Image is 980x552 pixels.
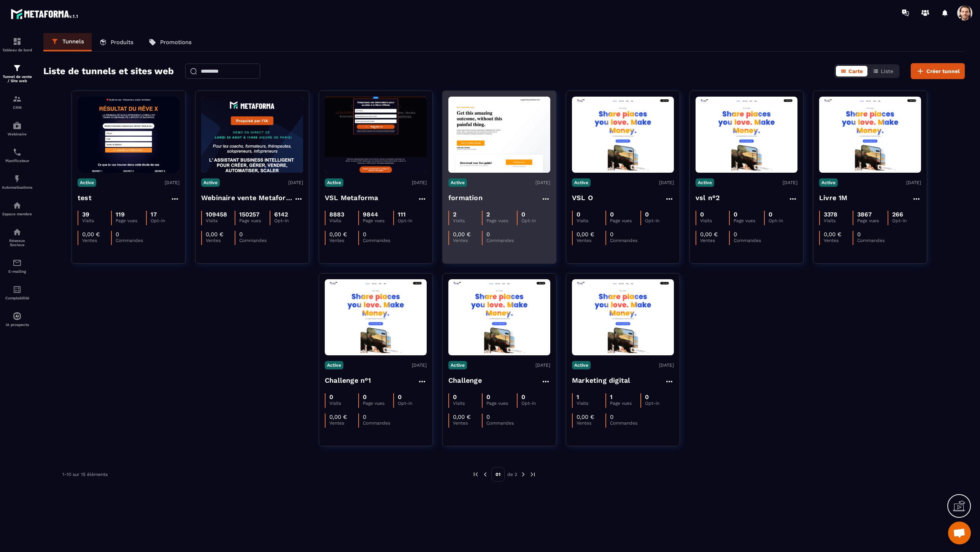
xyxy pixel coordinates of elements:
[486,420,515,426] p: Commandes
[13,312,22,321] img: automations
[274,211,288,218] p: 6142
[43,33,92,51] a: Tunnels
[78,178,96,187] p: Active
[486,393,490,401] p: 0
[610,218,640,223] p: Page vues
[819,192,848,203] h4: Livre 1M
[2,115,32,142] a: automationsautomationsWebinaire
[577,414,594,420] p: 0,00 €
[529,471,536,478] img: next
[412,180,427,185] p: [DATE]
[448,282,550,353] img: image
[329,218,358,223] p: Visits
[824,238,853,243] p: Ventes
[453,238,482,243] p: Ventes
[2,296,32,300] p: Comptabilité
[398,218,427,223] p: Opt-in
[824,218,853,223] p: Visits
[819,99,921,171] img: image
[535,363,550,368] p: [DATE]
[2,159,32,163] p: Planificateur
[43,64,174,79] h2: Liste de tunnels et sites web
[363,211,378,218] p: 9844
[521,211,525,218] p: 0
[160,39,192,46] p: Promotions
[577,420,605,426] p: Ventes
[857,211,872,218] p: 3867
[535,180,550,185] p: [DATE]
[2,58,32,89] a: formationformationTunnel de vente / Site web
[2,169,32,195] a: automationsautomationsAutomatisations
[769,218,797,223] p: Opt-in
[610,401,640,406] p: Page vues
[783,180,797,185] p: [DATE]
[700,218,729,223] p: Visits
[911,63,965,79] button: Créer tunnel
[696,192,720,203] h4: vsl n°2
[13,148,22,157] img: scheduler
[206,211,227,218] p: 109458
[325,192,378,203] h4: VSL Metaforma
[482,471,489,478] img: prev
[572,178,591,187] p: Active
[486,218,516,223] p: Page vues
[239,231,243,238] p: 0
[412,363,427,368] p: [DATE]
[453,218,482,223] p: Visits
[819,178,838,187] p: Active
[857,218,887,223] p: Page vues
[700,238,729,243] p: Ventes
[948,522,971,544] a: Open chat
[288,180,303,185] p: [DATE]
[2,253,32,279] a: emailemailE-mailing
[448,361,467,369] p: Active
[329,401,358,406] p: Visits
[824,211,837,218] p: 3378
[329,231,347,238] p: 0,00 €
[206,231,224,238] p: 0,00 €
[398,401,427,406] p: Opt-in
[2,269,32,274] p: E-mailing
[116,238,145,243] p: Commandes
[572,375,630,386] h4: Marketing digital
[892,211,903,218] p: 266
[325,97,427,173] img: image
[453,401,482,406] p: Visits
[2,132,32,136] p: Webinaire
[325,375,371,386] h4: Challenge n°1
[577,401,605,406] p: Visits
[239,211,259,218] p: 150257
[700,211,704,218] p: 0
[577,218,605,223] p: Visits
[78,97,179,173] img: image
[521,401,550,406] p: Opt-in
[398,211,406,218] p: 111
[572,361,591,369] p: Active
[111,39,133,46] p: Produits
[116,218,146,223] p: Page vues
[363,238,392,243] p: Commandes
[2,105,32,110] p: CRM
[696,99,797,171] img: image
[645,218,674,223] p: Opt-in
[2,222,32,253] a: social-networksocial-networkRéseaux Sociaux
[2,48,32,52] p: Tableau de bord
[239,238,268,243] p: Commandes
[363,393,367,401] p: 0
[274,218,303,223] p: Opt-in
[62,38,84,45] p: Tunnels
[610,238,639,243] p: Commandes
[610,231,613,238] p: 0
[13,285,22,294] img: accountant
[82,231,100,238] p: 0,00 €
[2,89,32,115] a: formationformationCRM
[610,211,614,218] p: 0
[645,211,649,218] p: 0
[2,142,32,169] a: schedulerschedulerPlanificateur
[239,218,269,223] p: Page vues
[892,218,921,223] p: Opt-in
[82,211,89,218] p: 39
[769,211,772,218] p: 0
[486,238,515,243] p: Commandes
[610,414,613,420] p: 0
